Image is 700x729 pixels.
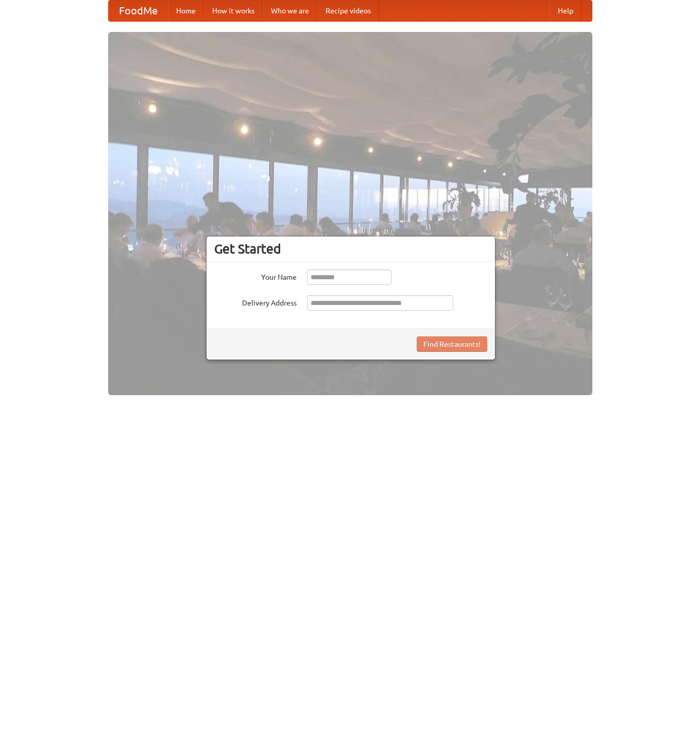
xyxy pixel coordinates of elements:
[214,241,487,257] h3: Get Started
[214,269,297,282] label: Your Name
[263,1,317,21] a: Who we are
[550,1,582,21] a: Help
[168,1,204,21] a: Home
[214,295,297,308] label: Delivery Address
[317,1,379,21] a: Recipe videos
[109,1,168,21] a: FoodMe
[417,336,487,352] button: Find Restaurants!
[204,1,263,21] a: How it works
